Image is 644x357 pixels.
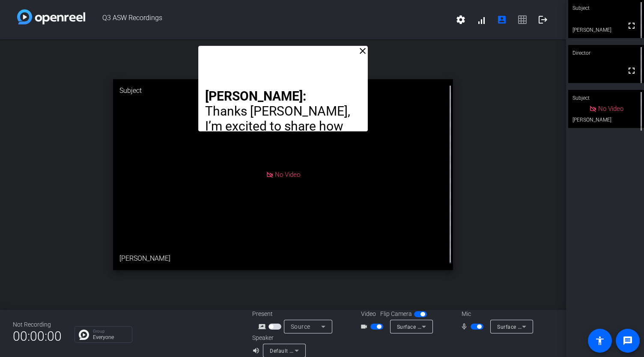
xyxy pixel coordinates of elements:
[471,9,492,30] button: signal_cellular_alt
[626,21,637,31] mat-icon: fullscreen
[205,89,306,104] strong: [PERSON_NAME]:
[291,323,310,330] span: Source
[252,345,262,356] mat-icon: volume_up
[85,9,450,30] span: Q3 ASW Recordings
[13,320,62,329] div: Not Recording
[456,15,466,25] mat-icon: settings
[270,347,444,354] span: Default - Surface Omnisonic Speakers (Surface High Definition Audio)
[460,321,471,332] mat-icon: mic_none
[397,323,484,330] span: Surface Camera Front (045e:0990)
[258,321,268,332] mat-icon: screen_share_outline
[568,90,644,106] div: Subject
[93,329,128,333] p: Group
[626,65,637,76] mat-icon: fullscreen
[453,309,539,318] div: Mic
[17,9,85,24] img: white-gradient.svg
[13,326,62,347] span: 00:00:00
[358,46,368,56] mat-icon: close
[360,321,370,332] mat-icon: videocam_outline
[595,336,605,346] mat-icon: accessibility
[93,335,128,340] p: Everyone
[538,15,548,25] mat-icon: logout
[623,336,633,346] mat-icon: message
[252,333,304,342] div: Speaker
[497,15,507,25] mat-icon: account_box
[361,309,376,318] span: Video
[79,330,89,340] img: Chat Icon
[252,309,338,318] div: Present
[380,309,412,318] span: Flip Camera
[568,45,644,61] div: Director
[598,105,623,113] span: No Video
[113,79,453,102] div: Subject
[275,171,300,178] span: No Video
